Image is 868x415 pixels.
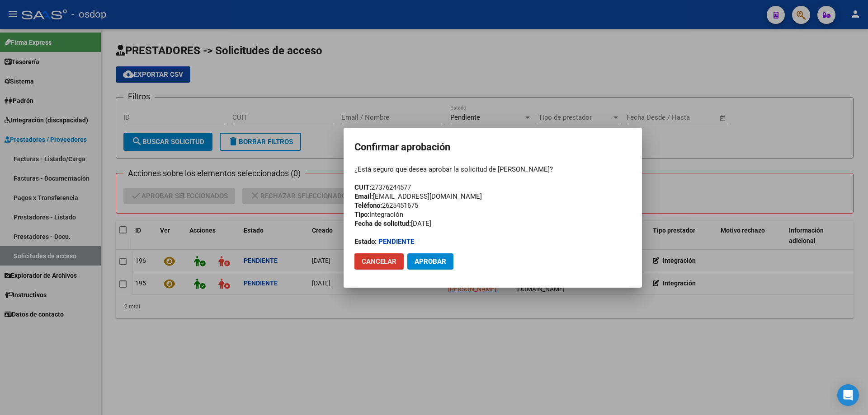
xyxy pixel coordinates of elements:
div: ¿Está seguro que desea aprobar la solicitud de [PERSON_NAME]? 27376244577 [EMAIL_ADDRESS][DOMAIN_... [354,165,631,246]
strong: Estado: [354,238,377,246]
button: Aprobar [407,253,453,270]
strong: Fecha de solicitud: [354,219,411,228]
h2: Confirmar aprobación [354,139,631,156]
strong: CUIT: [354,183,371,191]
div: Open Intercom Messenger [837,384,859,406]
strong: Pendiente [378,238,414,246]
span: Aprobar [415,257,446,266]
button: Cancelar [354,253,404,270]
span: Cancelar [362,257,396,266]
strong: Tipo: [354,210,369,219]
strong: Email: [354,192,373,201]
strong: Teléfono: [354,201,382,210]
